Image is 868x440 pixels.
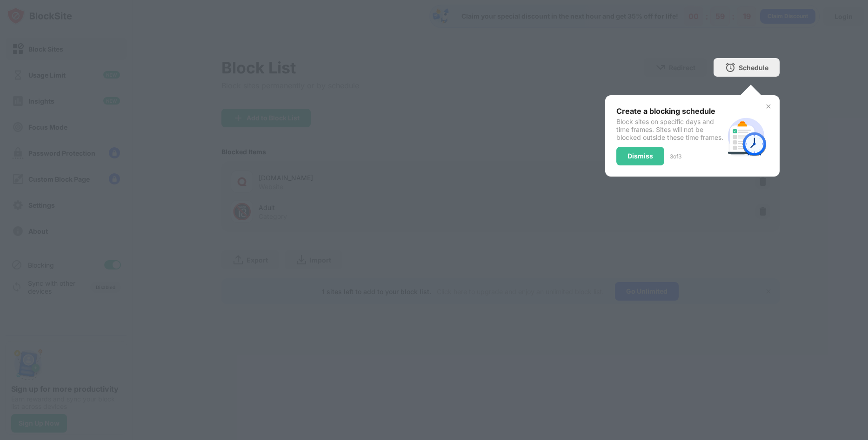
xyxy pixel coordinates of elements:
[628,152,653,160] div: Dismiss
[724,114,768,158] img: schedule.svg
[616,118,724,141] div: Block sites on specific days and time frames. Sites will not be blocked outside these time frames.
[670,153,681,160] div: 3 of 3
[765,103,772,110] img: x-button.svg
[616,106,724,116] div: Create a blocking schedule
[739,64,768,72] div: Schedule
